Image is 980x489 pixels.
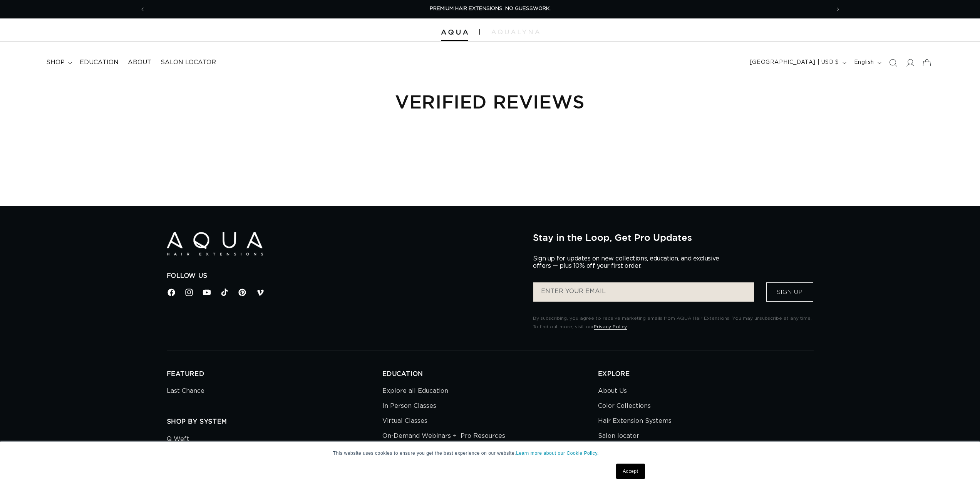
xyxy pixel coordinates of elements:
[594,324,627,329] a: Privacy Policy
[382,370,598,378] h2: EDUCATION
[382,414,427,429] a: Virtual Classes
[598,399,651,414] a: Color Collections
[167,386,204,399] a: Last Chance
[491,30,539,34] img: aqualyna.com
[441,30,468,35] img: Aqua Hair Extensions
[598,386,627,399] a: About Us
[333,450,647,457] p: This website uses cookies to ensure you get the best experience on our website.
[598,429,639,444] a: Salon locator
[854,58,874,67] span: English
[42,54,75,71] summary: shop
[885,54,901,71] summary: Search
[80,58,119,67] span: Education
[533,232,813,243] h2: Stay in the Loop, Get Pro Updates
[123,54,156,71] a: About
[598,414,672,429] a: Hair Extension Systems
[766,282,813,302] button: Sign Up
[430,6,551,11] span: PREMIUM HAIR EXTENSIONS. NO GUESSWORK.
[156,54,221,71] a: Salon Locator
[598,370,814,378] h2: EXPLORE
[75,54,123,71] a: Education
[167,418,382,426] h2: SHOP BY SYSTEM
[745,55,849,70] button: [GEOGRAPHIC_DATA] | USD $
[533,314,813,331] p: By subscribing, you agree to receive marketing emails from AQUA Hair Extensions. You may unsubscr...
[167,272,522,280] h2: Follow Us
[46,58,65,67] span: shop
[382,399,436,414] a: In Person Classes
[849,55,885,70] button: English
[167,434,189,447] a: Q Weft
[161,58,216,67] span: Salon Locator
[533,282,754,302] input: ENTER YOUR EMAIL
[134,2,151,17] button: Previous announcement
[750,58,839,67] span: [GEOGRAPHIC_DATA] | USD $
[533,255,725,270] p: Sign up for updates on new collections, education, and exclusive offers — plus 10% off your first...
[382,429,505,444] a: On-Demand Webinars + Pro Resources
[167,370,382,378] h2: FEATURED
[829,2,846,17] button: Next announcement
[128,58,151,67] span: About
[382,386,448,399] a: Explore all Education
[167,90,814,113] h1: Verified Reviews
[616,464,645,479] a: Accept
[516,451,599,456] a: Learn more about our Cookie Policy.
[167,232,263,255] img: Aqua Hair Extensions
